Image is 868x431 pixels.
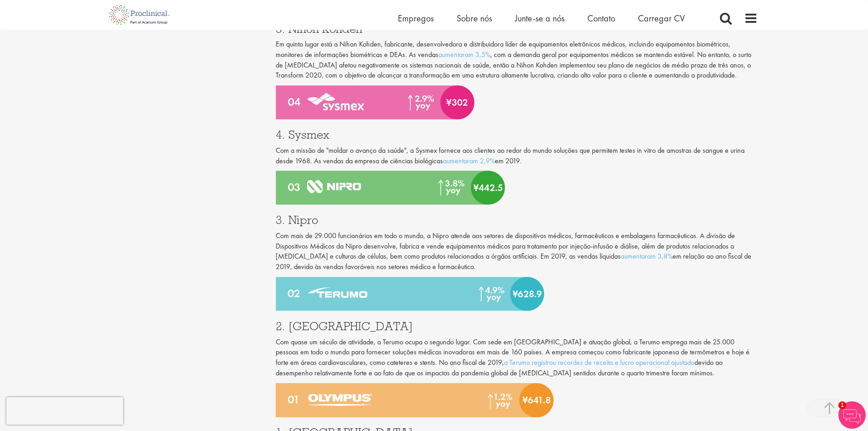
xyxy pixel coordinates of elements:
a: Contato [587,12,615,24]
font: 2. [GEOGRAPHIC_DATA] [276,318,413,333]
font: Com a missão de "moldar o avanço da saúde", a Sysmex fornece aos clientes ao redor do mundo soluç... [276,145,745,166]
font: em relação ao ano fiscal de 2019, devido às vendas favoráveis nos setores médico e farmacêutico. [276,251,751,271]
font: , com a demanda geral por equipamentos médicos se mantendo estável. No entanto, o surto de [MEDIC... [276,50,751,80]
font: 1 [841,402,844,408]
font: devido ao desempenho relativamente forte e ao fato de que os impactos da pandemia global de [MEDI... [276,358,723,378]
font: em 2019. [495,156,522,166]
a: Carregar CV [638,12,685,24]
a: Empregos [398,12,434,24]
a: Sobre nós [457,12,492,24]
a: aumentaram 3,5% [438,50,490,59]
a: a Terumo registrou recordes de receita e lucro operacional ajustado [504,358,694,367]
font: 4. Sysmex [276,127,329,142]
font: Com mais de 29.000 funcionários em todo o mundo, a Nipro atende aos setores de dispositivos médic... [276,231,735,261]
font: 3. Nipro [276,212,318,227]
img: Chatbot [838,401,866,429]
font: Em quinto lugar está a Nihon Kohden, fabricante, desenvolvedora e distribuidora líder de equipame... [276,39,730,59]
a: aumentaram 2,9% [443,156,495,166]
iframe: reCAPTCHA [6,397,123,425]
a: aumentaram 3,8% [621,251,673,261]
font: Com quase um século de atividade, a Terumo ocupa o segundo lugar. Com sede em [GEOGRAPHIC_DATA] e... [276,337,750,368]
a: Junte-se a nós [515,12,565,24]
